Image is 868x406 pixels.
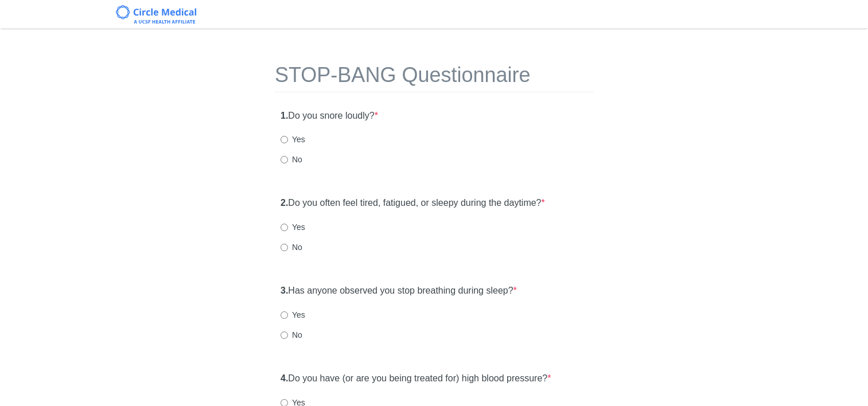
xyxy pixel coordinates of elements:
[281,154,302,165] label: No
[281,221,305,233] label: Yes
[281,311,288,319] input: Yes
[281,224,288,231] input: Yes
[281,372,551,385] label: Do you have (or are you being treated for) high blood pressure?
[281,110,378,123] label: Do you snore loudly?
[281,331,288,339] input: No
[116,5,197,24] img: Circle Medical Logo
[281,134,305,145] label: Yes
[281,197,545,210] label: Do you often feel tired, fatigued, or sleepy during the daytime?
[281,286,288,295] strong: 3.
[281,198,288,208] strong: 2.
[281,241,302,253] label: No
[281,156,288,163] input: No
[281,244,288,251] input: No
[275,64,593,92] h1: STOP-BANG Questionnaire
[281,373,288,383] strong: 4.
[281,111,288,120] strong: 1.
[281,136,288,143] input: Yes
[281,329,302,341] label: No
[281,284,517,298] label: Has anyone observed you stop breathing during sleep?
[281,309,305,321] label: Yes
